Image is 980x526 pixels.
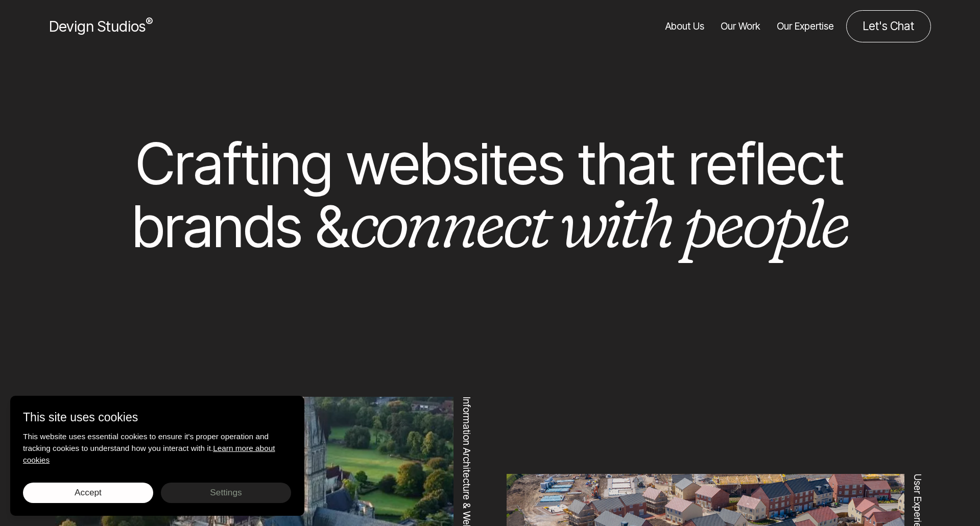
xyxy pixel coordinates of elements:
span: Devign Studios [49,17,153,35]
a: Devign Studios® Homepage [49,15,153,37]
span: Accept [75,487,102,497]
p: This site uses cookies [23,409,292,426]
span: Settings [210,487,242,497]
a: Contact us about your project [846,10,931,42]
p: This website uses essential cookies to ensure it's proper operation and tracking cookies to under... [23,431,292,466]
button: Accept [23,483,153,503]
h1: Crafting websites that reflect brands & [93,132,888,258]
button: Settings [161,483,291,503]
a: Our Work [721,10,760,42]
a: About Us [665,10,704,42]
em: connect with people [349,180,848,265]
sup: ® [146,15,153,29]
a: Our Expertise [777,10,834,42]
